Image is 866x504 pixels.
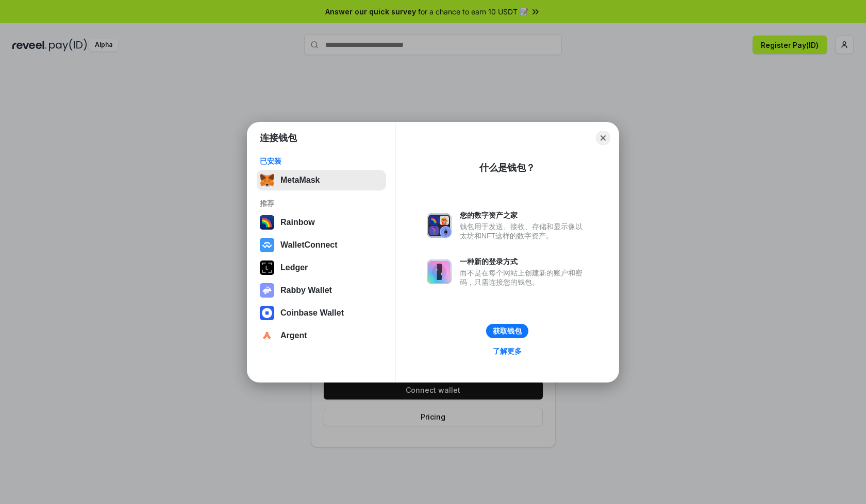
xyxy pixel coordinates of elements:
[260,132,297,144] h1: 连接钱包
[257,303,386,323] button: Coinbase Wallet
[493,326,522,336] div: 获取钱包
[257,257,386,278] button: Ledger
[260,260,274,275] img: svg+xml,%3Csvg%20xmlns%3D%22http%3A%2F%2Fwww.w3.org%2F2000%2Fsvg%22%20width%3D%2228%22%20height%3...
[260,238,274,252] img: svg+xml,%3Csvg%20width%3D%2228%22%20height%3D%2228%22%20viewBox%3D%220%200%2028%2028%22%20fill%3D...
[479,162,535,174] div: 什么是钱包？
[486,324,528,338] button: 获取钱包
[260,173,274,187] img: svg+xml,%3Csvg%20fill%3D%22none%22%20height%3D%2233%22%20viewBox%3D%220%200%2035%2033%22%20width%...
[460,257,588,266] div: 一种新的登录方式
[460,268,588,287] div: 而不是在每个网站上创建新的账户和密码，只需连接您的钱包。
[487,344,528,358] a: 了解更多
[280,176,320,185] div: MetaMask
[596,131,610,145] button: Close
[260,157,383,166] div: 已安装
[257,212,386,233] button: Rainbow
[280,218,315,227] div: Rainbow
[427,213,452,238] img: svg+xml,%3Csvg%20xmlns%3D%22http%3A%2F%2Fwww.w3.org%2F2000%2Fsvg%22%20fill%3D%22none%22%20viewBox...
[427,259,452,284] img: svg+xml,%3Csvg%20xmlns%3D%22http%3A%2F%2Fwww.w3.org%2F2000%2Fsvg%22%20fill%3D%22none%22%20viewBox...
[260,283,274,298] img: svg+xml,%3Csvg%20xmlns%3D%22http%3A%2F%2Fwww.w3.org%2F2000%2Fsvg%22%20fill%3D%22none%22%20viewBox...
[280,331,307,340] div: Argent
[280,286,332,295] div: Rabby Wallet
[460,222,588,240] div: 钱包用于发送、接收、存储和显示像以太坊和NFT这样的数字资产。
[280,308,344,318] div: Coinbase Wallet
[260,306,274,320] img: svg+xml,%3Csvg%20width%3D%2228%22%20height%3D%2228%22%20viewBox%3D%220%200%2028%2028%22%20fill%3D...
[257,280,386,301] button: Rabby Wallet
[493,346,522,356] div: 了解更多
[280,263,308,272] div: Ledger
[257,170,386,190] button: MetaMask
[460,211,588,220] div: 您的数字资产之家
[257,325,386,346] button: Argent
[257,235,386,255] button: WalletConnect
[260,328,274,343] img: svg+xml,%3Csvg%20width%3D%2228%22%20height%3D%2228%22%20viewBox%3D%220%200%2028%2028%22%20fill%3D...
[260,199,383,208] div: 推荐
[260,215,274,230] img: svg+xml,%3Csvg%20width%3D%22120%22%20height%3D%22120%22%20viewBox%3D%220%200%20120%20120%22%20fil...
[280,240,338,250] div: WalletConnect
